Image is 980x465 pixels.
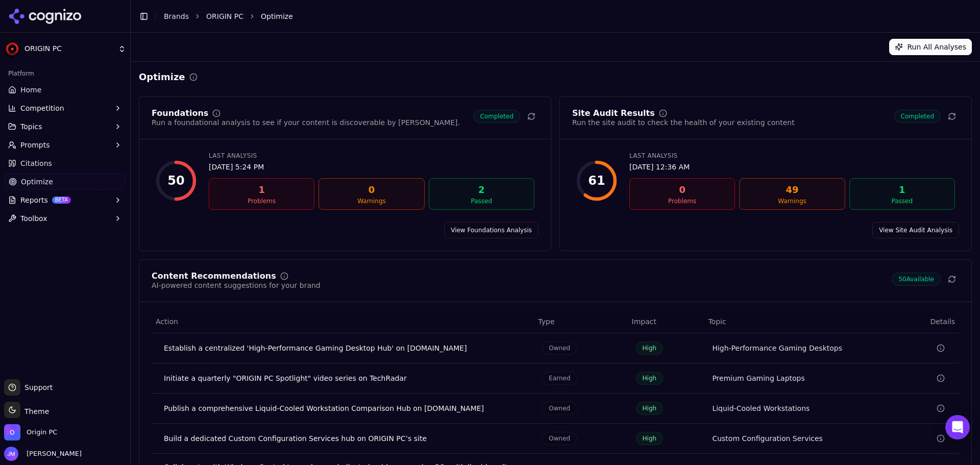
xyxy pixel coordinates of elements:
button: Topics [4,118,126,135]
button: Open organization switcher [4,424,57,440]
a: Custom Configuration Services [712,433,823,444]
span: High [636,432,664,445]
div: Last Analysis [629,152,955,160]
div: 0 [634,183,730,197]
div: Publish a comprehensive Liquid-Cooled Workstation Comparison Hub on [DOMAIN_NAME] [164,403,526,413]
div: 49 [744,183,840,197]
a: View Foundations Analysis [444,222,538,238]
span: Origin PC [27,428,57,437]
div: Site Audit Results [572,109,655,117]
div: Passed [433,197,530,205]
img: ORIGIN PC [4,41,20,57]
a: High-Performance Gaming Desktops [712,343,842,353]
div: Passed [854,197,950,205]
div: Establish a centralized 'High-Performance Gaming Desktop Hub' on [DOMAIN_NAME] [164,343,526,353]
span: Owned [542,402,577,415]
a: Brands [164,12,189,20]
a: Liquid-Cooled Workstations [712,403,810,413]
button: Toolbox [4,210,126,227]
img: Jesse Mak [4,447,18,461]
th: Type [534,310,627,333]
span: Completed [474,110,520,123]
a: Citations [4,155,126,172]
a: ORIGIN PC [206,11,243,21]
img: Origin PC [4,424,20,440]
div: Initiate a quarterly "ORIGIN PC Spotlight" video series on TechRadar [164,373,526,383]
span: Support [20,382,53,393]
th: Details [891,310,959,333]
th: Impact [628,310,704,333]
button: Prompts [4,137,126,153]
div: [DATE] 5:24 PM [209,162,534,172]
a: View Site Audit Analysis [872,222,959,238]
div: Run a foundational analysis to see if your content is discoverable by [PERSON_NAME]. [152,117,460,128]
span: Competition [20,103,64,113]
span: Citations [20,158,52,168]
div: Last Analysis [209,152,534,160]
span: Optimize [21,177,53,187]
span: Completed [894,110,941,123]
div: 1 [854,183,950,197]
span: ORIGIN PC [24,44,114,54]
div: Warnings [744,197,840,205]
button: Competition [4,100,126,116]
a: Optimize [4,174,126,190]
a: Home [4,82,126,98]
div: Open Intercom Messenger [945,415,970,439]
div: 1 [213,183,310,197]
span: Type [538,316,554,327]
span: Optimize [261,11,293,21]
span: Owned [542,432,577,445]
span: Details [895,316,955,327]
span: Theme [20,407,49,415]
div: 50 [167,173,184,189]
div: Content Recommendations [152,272,276,280]
th: Action [152,310,534,333]
span: Topics [20,121,42,132]
div: 2 [433,183,530,197]
div: Foundations [152,109,208,117]
h2: Optimize [139,70,185,84]
div: Warnings [323,197,420,205]
span: Topic [708,316,726,327]
span: BETA [52,197,71,204]
nav: breadcrumb [164,11,951,21]
a: Premium Gaming Laptops [712,373,804,383]
span: Prompts [20,140,50,150]
span: High [636,402,664,415]
span: Reports [20,195,48,205]
span: [PERSON_NAME] [22,449,82,458]
button: Open user button [4,447,82,461]
span: 50 Available [892,273,941,286]
span: High [636,341,664,355]
span: Home [20,85,41,95]
div: [DATE] 12:36 AM [629,162,955,172]
span: Toolbox [20,213,47,224]
span: High [636,372,664,385]
div: Problems [634,197,730,205]
span: Owned [542,341,577,355]
div: Problems [213,197,310,205]
div: 61 [588,173,605,189]
div: AI-powered content suggestions for your brand [152,280,321,290]
button: Run All Analyses [889,39,972,55]
span: Impact [632,316,656,327]
div: Platform [4,65,126,82]
div: Build a dedicated Custom Configuration Services hub on ORIGIN PC’s site [164,433,526,444]
button: ReportsBETA [4,192,126,208]
th: Topic [704,310,891,333]
span: Action [156,316,178,327]
span: Earned [542,372,577,385]
div: Run the site audit to check the health of your existing content [572,117,795,128]
div: 0 [323,183,420,197]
